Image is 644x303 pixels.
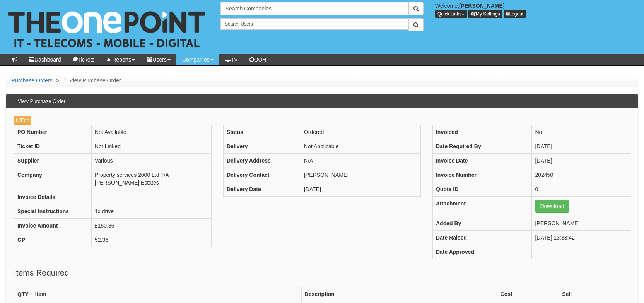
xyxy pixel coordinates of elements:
[223,125,301,139] th: Status
[532,168,630,182] td: 202450
[429,2,644,18] div: Welcome,
[223,168,301,182] th: Delivery Contact
[14,267,69,279] legend: Items Required
[14,154,92,168] th: Supplier
[223,182,301,197] th: Delivery Date
[63,77,121,84] li: View Purchase Order
[92,154,212,168] td: Various
[92,139,212,154] td: Not Linked
[432,139,531,154] th: Date Required By
[92,204,212,219] td: 1x drive
[14,219,92,233] th: Invoice Amount
[432,216,531,231] th: Added By
[32,287,301,301] th: Item
[54,77,61,84] span: >
[532,154,630,168] td: [DATE]
[535,200,569,213] a: Download
[468,10,502,18] a: My Settings
[532,125,630,139] td: No
[432,245,531,259] th: Date Approved
[14,125,92,139] th: PO Number
[100,54,141,65] a: Reports
[67,54,101,65] a: Tickets
[301,139,420,154] td: Not Applicable
[14,190,92,204] th: Invoice Details
[14,204,92,219] th: Special Instructions
[301,168,420,182] td: [PERSON_NAME]
[14,233,92,247] th: GP
[92,168,212,190] td: Property services 2000 Ltd T/A [PERSON_NAME] Estates
[92,233,212,247] td: 52.36
[220,18,409,30] input: Search Users
[301,125,420,139] td: Ordered
[532,216,630,231] td: [PERSON_NAME]
[219,54,244,65] a: TV
[532,139,630,154] td: [DATE]
[532,182,630,197] td: 0
[92,219,212,233] td: £150.86
[504,10,526,18] a: Logout
[432,197,531,216] th: Attachment
[432,154,531,168] th: Invoice Date
[435,10,467,18] button: Quick Links
[92,125,212,139] td: Not Available
[223,154,301,168] th: Delivery Address
[141,54,176,65] a: Users
[432,168,531,182] th: Invoice Number
[23,54,67,65] a: Dashboard
[532,231,630,245] td: [DATE] 13:38:42
[301,154,420,168] td: N/A
[14,168,92,190] th: Company
[301,287,497,301] th: Description
[220,2,409,15] input: Search Companies
[223,139,301,154] th: Delivery
[459,3,504,9] b: [PERSON_NAME]
[176,54,219,65] a: Companies
[301,182,420,197] td: [DATE]
[497,287,559,301] th: Cost
[432,182,531,197] th: Quote ID
[244,54,272,65] a: OOH
[432,125,531,139] th: Invoiced
[14,139,92,154] th: Ticket ID
[14,95,69,108] h3: View Purchase Order
[12,77,53,84] a: Purchase Orders
[14,116,31,125] a: Edit
[14,287,32,301] th: QTY
[432,231,531,245] th: Date Raised
[559,287,630,301] th: Sell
